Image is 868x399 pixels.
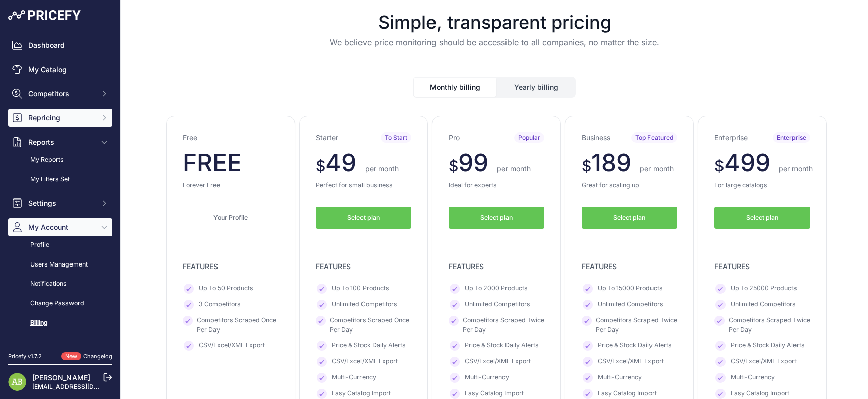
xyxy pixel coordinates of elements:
span: $ [582,157,591,175]
a: Change Password [8,295,112,312]
button: My Account [8,218,112,236]
span: Up To 2000 Products [465,284,528,294]
p: Perfect for small business [316,181,411,190]
span: $ [714,157,724,175]
span: Multi-Currency [465,373,509,383]
span: per month [497,164,531,173]
button: Select plan [582,207,677,229]
span: Select plan [613,213,645,223]
span: Settings [28,198,94,208]
span: Enterprise [773,132,810,143]
span: $ [316,157,325,175]
span: Up To 25000 Products [731,284,797,294]
span: Multi-Currency [731,373,775,383]
span: Competitors Scraped Twice Per Day [596,316,677,335]
button: Yearly billing [497,78,575,97]
span: Easy Catalog Import [465,389,524,399]
span: Unlimited Competitors [731,300,796,310]
a: Users Management [8,256,112,274]
p: FEATURES [316,261,411,272]
span: per month [365,164,399,173]
span: FREE [183,148,242,177]
a: Profile [8,236,112,254]
span: Competitors Scraped Once Per Day [197,316,278,335]
span: Price & Stock Daily Alerts [598,341,672,351]
button: Competitors [8,85,112,103]
span: Select plan [480,213,513,223]
h3: Business [582,132,610,143]
a: My Filters Set [8,171,112,188]
span: Multi-Currency [332,373,376,383]
a: Changelog [83,353,112,360]
span: Up To 15000 Products [598,284,663,294]
span: Unlimited Competitors [332,300,397,310]
span: CSV/Excel/XML Export [598,357,664,367]
a: My Catalog [8,60,112,79]
p: Forever Free [183,181,278,190]
span: Competitors Scraped Twice Per Day [463,316,544,335]
span: CSV/Excel/XML Export [731,357,797,367]
a: My Reports [8,151,112,169]
p: FEATURES [183,261,278,272]
span: CSV/Excel/XML Export [465,357,531,367]
h1: Simple, transparent pricing [129,12,860,32]
h3: Free [183,132,197,143]
span: Competitors [28,89,94,99]
p: For large catalogs [714,181,810,190]
span: Competitors Scraped Twice Per Day [729,316,810,335]
span: Easy Catalog Import [731,389,789,399]
p: We believe price monitoring should be accessible to all companies, no matter the size. [129,36,860,48]
p: FEATURES [449,261,544,272]
button: Settings [8,194,112,212]
a: Your Profile [183,207,278,229]
h3: Pro [449,132,460,143]
span: 189 [591,148,631,177]
span: CSV/Excel/XML Export [332,357,398,367]
span: CSV/Excel/XML Export [199,341,265,351]
a: Notifications [8,275,112,293]
span: 49 [325,148,356,177]
img: Pricefy Logo [8,10,81,20]
span: To Start [381,132,411,143]
span: 499 [724,148,770,177]
span: per month [779,164,813,173]
div: Pricefy v1.7.2 [8,352,42,361]
p: FEATURES [582,261,677,272]
a: [EMAIL_ADDRESS][DOMAIN_NAME] [32,383,137,390]
span: per month [640,164,674,173]
p: FEATURES [714,261,810,272]
span: Up To 50 Products [199,284,253,294]
span: Easy Catalog Import [598,389,657,399]
span: Select plan [347,213,380,223]
span: 3 Competitors [199,300,241,310]
p: Great for scaling up [582,181,677,190]
a: Billing [8,314,112,332]
a: [PERSON_NAME] [32,373,90,382]
h3: Enterprise [714,132,748,143]
a: Dashboard [8,36,112,54]
button: Select plan [316,207,411,229]
span: Select plan [746,213,778,223]
span: $ [449,157,458,175]
p: Ideal for experts [449,181,544,190]
span: 99 [458,148,488,177]
span: Price & Stock Daily Alerts [332,341,406,351]
button: Monthly billing [414,78,496,97]
span: Unlimited Competitors [598,300,663,310]
span: New [61,352,81,361]
span: Reports [28,137,94,147]
span: Easy Catalog Import [332,389,391,399]
span: Popular [514,132,544,143]
span: Top Featured [631,132,677,143]
span: Up To 100 Products [332,284,389,294]
h3: Starter [316,132,338,143]
span: Competitors Scraped Once Per Day [330,316,411,335]
button: Reports [8,133,112,151]
span: Unlimited Competitors [465,300,530,310]
span: My Account [28,222,94,232]
span: Price & Stock Daily Alerts [731,341,805,351]
button: Select plan [714,207,810,229]
span: Multi-Currency [598,373,642,383]
button: Repricing [8,109,112,127]
button: Select plan [449,207,544,229]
